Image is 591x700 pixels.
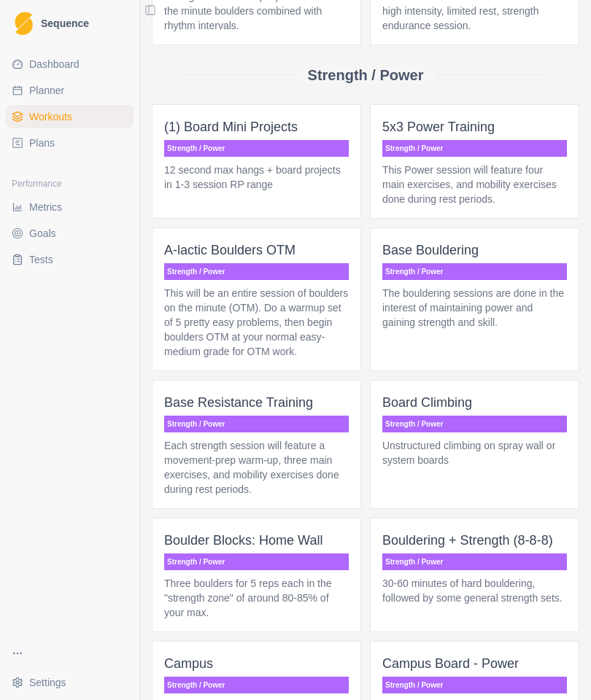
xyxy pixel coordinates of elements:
[6,131,134,155] a: Plans
[6,6,134,41] a: LogoSequence
[382,140,567,157] p: Strength / Power
[164,677,349,693] p: Strength / Power
[29,200,62,214] span: Metrics
[382,653,567,674] p: Campus Board - Power
[29,83,64,98] span: Planner
[164,553,349,570] p: Strength / Power
[382,530,567,551] p: Bouldering + Strength (8-8-8)
[6,248,134,271] a: Tests
[164,263,349,280] p: Strength / Power
[29,57,80,71] span: Dashboard
[382,163,567,206] p: This Power session will feature four main exercises, and mobility exercises done during rest peri...
[164,240,349,260] p: A-lactic Boulders OTM
[164,392,349,413] p: Base Resistance Training
[164,416,349,432] p: Strength / Power
[164,438,349,497] p: Each strength session will feature a movement-prep warm-up, three main exercises, and mobility ex...
[382,438,567,467] p: Unstructured climbing on spray wall or system boards
[6,52,134,76] a: Dashboard
[15,12,33,36] img: Logo
[164,576,349,620] p: Three boulders for 5 reps each in the "strength zone" of around 80-85% of your max.
[382,416,567,432] p: Strength / Power
[382,117,567,137] p: 5x3 Power Training
[6,671,134,694] button: Settings
[382,392,567,413] p: Board Climbing
[29,109,72,124] span: Workouts
[6,172,134,195] div: Performance
[164,530,349,551] p: Boulder Blocks: Home Wall
[29,226,56,241] span: Goals
[308,66,424,84] h2: Strength / Power
[164,140,349,157] p: Strength / Power
[29,136,55,150] span: Plans
[382,286,567,330] p: The bouldering sessions are done in the interest of maintaining power and gaining strength and sk...
[41,18,89,28] span: Sequence
[164,286,349,359] p: This will be an entire session of boulders on the minute (OTM). Do a warmup set of 5 pretty easy ...
[382,553,567,570] p: Strength / Power
[164,653,349,674] p: Campus
[6,222,134,245] a: Goals
[164,117,349,137] p: (1) Board Mini Projects
[382,240,567,260] p: Base Bouldering
[6,195,134,219] a: Metrics
[382,576,567,605] p: 30-60 minutes of hard bouldering, followed by some general strength sets.
[164,163,349,192] p: 12 second max hangs + board projects in 1-3 session RP range
[6,79,134,102] a: Planner
[382,263,567,280] p: Strength / Power
[6,105,134,128] a: Workouts
[29,252,53,267] span: Tests
[382,677,567,693] p: Strength / Power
